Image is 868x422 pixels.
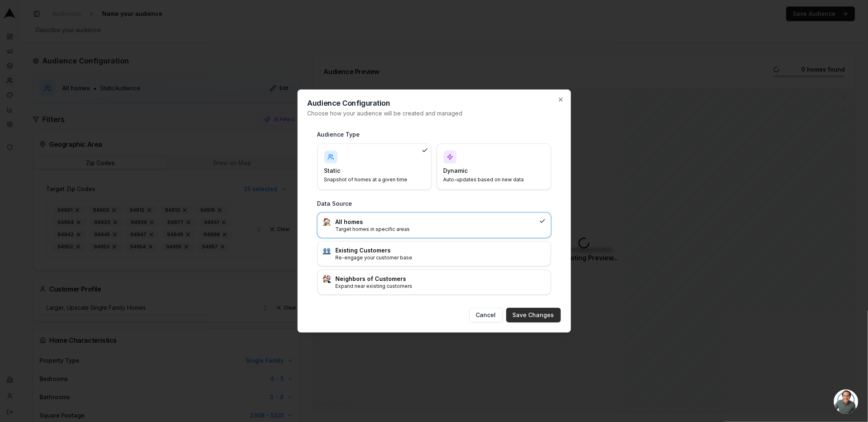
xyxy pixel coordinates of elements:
p: Snapshot of homes at a given time [324,176,415,183]
p: Re-engage your customer base [336,255,546,261]
div: StaticSnapshot of homes at a given time [317,144,432,190]
h4: Dynamic [444,167,534,175]
img: :house_buildings: [323,275,331,283]
div: :house_buildings:Neighbors of CustomersExpand near existing customers [317,270,551,295]
p: Auto-updates based on new data [444,176,534,183]
h3: All homes [336,218,536,226]
h3: Existing Customers [336,246,546,255]
p: Choose how your audience will be created and managed [308,109,561,117]
div: :busts_in_silhouette:Existing CustomersRe-engage your customer base [317,241,551,266]
button: Save Changes [506,308,561,322]
div: DynamicAuto-updates based on new data [437,144,551,190]
h3: Data Source [317,200,551,208]
button: Cancel [469,308,503,322]
img: :busts_in_silhouette: [323,246,331,255]
img: :house: [323,218,331,226]
div: :house:All homesTarget homes in specific areas [317,213,551,238]
h3: Audience Type [317,131,551,139]
p: Expand near existing customers [336,283,546,289]
p: Target homes in specific areas [336,226,536,233]
h2: Audience Configuration [308,100,561,107]
h3: Neighbors of Customers [336,275,546,283]
h4: Static [324,167,415,175]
